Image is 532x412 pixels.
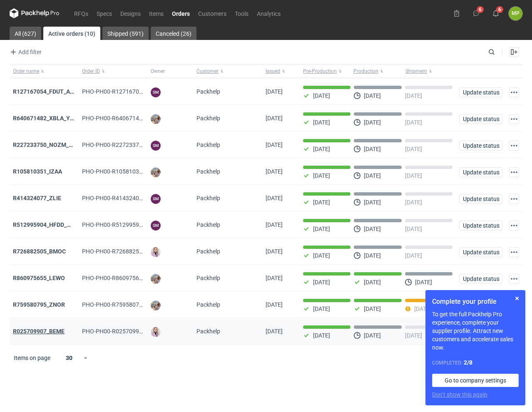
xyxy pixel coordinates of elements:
span: 09/09/2025 [266,88,283,95]
button: Actions [509,194,519,204]
p: [DATE] [364,226,381,232]
button: Order ID [79,65,148,78]
span: 04/09/2025 [266,141,283,148]
span: 22/08/2025 [266,275,283,281]
p: [DATE] [405,92,422,99]
button: Actions [509,274,519,284]
span: Packhelp [196,168,220,175]
svg: Packhelp Pro [10,8,60,18]
span: Update status [463,89,499,95]
p: [DATE] [364,252,381,259]
button: Update status [459,247,502,257]
a: R127167054_FDUT_ACTL [13,88,81,95]
a: R726882505_BMOC [13,248,66,255]
span: PHO-PH00-R759580795_ZNOR [82,301,164,308]
a: Analytics [253,8,285,18]
button: Add filter [8,47,42,57]
button: Customer [193,65,262,78]
button: Skip for now [512,293,522,303]
a: Shipped (591) [102,27,149,40]
img: Michał Palasek [151,300,161,310]
span: Update status [463,169,499,175]
p: [DATE] [313,92,330,99]
span: Update status [463,116,499,122]
img: Michał Palasek [151,114,161,124]
span: Pre-Production [303,68,337,74]
span: Customer [196,68,219,74]
a: R025709907_BEME [13,328,65,335]
button: Update status [459,167,502,177]
p: [DATE] [405,199,422,206]
img: Klaudia Wiśniewska [151,327,161,337]
p: [DATE] [405,252,422,259]
button: 6 [470,7,483,20]
span: PHO-PH00-R726882505_BMOC [82,248,165,255]
button: Issued [262,65,300,78]
a: RFQs [70,8,92,18]
p: [DATE] [364,332,381,339]
a: R860975655_LEWO [13,275,65,281]
a: All (627) [10,27,41,40]
button: Update status [459,114,502,124]
span: Packhelp [196,141,220,148]
button: Update status [459,141,502,151]
figcaption: SM [151,87,161,97]
p: To get the full Packhelp Pro experience, complete your supplier profile. Attract new customers an... [432,310,519,352]
a: R227233750_NOZM_V1 [13,141,76,148]
a: Canceled (26) [151,27,196,40]
span: Issued [266,68,280,74]
span: 25/08/2025 [266,221,283,228]
span: 26/08/2025 [266,195,283,201]
button: Update status [459,194,502,204]
button: Production [352,65,404,78]
figcaption: SM [151,141,161,151]
span: PHO-PH00-R105810351_IZAA [82,168,161,175]
span: PHO-PH00-R025709907_BEME [82,328,164,335]
span: PHO-PH00-R860975655_LEWO [82,275,164,281]
p: [DATE] [364,119,381,126]
p: [DATE] [364,172,381,179]
span: Packhelp [196,221,220,228]
button: Update status [459,274,502,284]
span: Update status [463,276,499,282]
span: PHO-PH00-R227233750_NOZM_V1 [82,141,174,148]
div: 30 [56,352,83,364]
button: Actions [509,167,519,177]
button: Pre-Production [300,65,352,78]
span: Update status [463,143,499,149]
a: Go to company settings [432,374,519,387]
span: PHO-PH00-R127167054_FDUT_ACTL [82,88,179,95]
p: [DATE] [364,146,381,152]
button: Shipment [404,65,456,78]
span: PHO-PH00-R414324077_ZLIE [82,195,160,201]
button: 6 [489,7,502,20]
strong: R414324077_ZLIE [13,195,61,201]
span: Update status [463,196,499,202]
a: Designs [116,8,145,18]
p: [DATE] [364,279,381,285]
a: R105810351_IZAA [13,168,62,175]
img: Michał Palasek [151,274,161,284]
a: Items [145,8,168,18]
button: Order name [10,65,79,78]
button: Update status [459,221,502,231]
p: [DATE] [313,146,330,152]
span: Packhelp [196,115,220,122]
span: PHO-PH00-R512995904_HFDD_MOOR [82,221,183,228]
span: 02/09/2025 [266,168,283,175]
span: Packhelp [196,248,220,255]
span: Packhelp [196,328,220,335]
button: MP [509,7,522,20]
p: [DATE] [313,332,330,339]
span: Owner [151,68,165,74]
p: [DATE] [405,226,422,232]
p: [DATE] [405,146,422,152]
figcaption: SM [151,194,161,204]
a: R512995904_HFDD_MOOR [13,221,84,228]
button: Actions [509,247,519,257]
p: [DATE] [364,199,381,206]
